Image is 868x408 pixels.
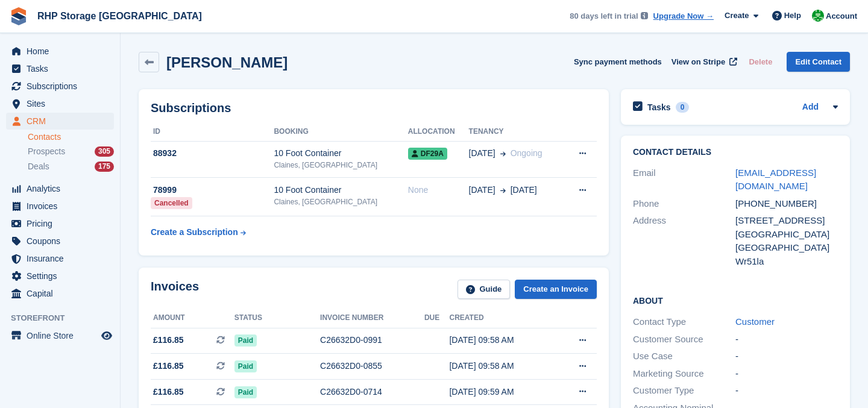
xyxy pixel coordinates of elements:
a: Upgrade Now → [653,10,714,22]
span: £116.85 [153,360,184,372]
th: Allocation [408,122,469,142]
a: menu [6,43,114,60]
a: Guide [458,280,511,300]
div: 78999 [151,184,274,196]
div: C26632D0-0991 [320,334,424,347]
span: Create [725,10,749,22]
th: Tenancy [469,122,564,142]
div: [STREET_ADDRESS] [735,214,838,228]
div: C26632D0-0855 [320,360,424,372]
a: menu [6,215,114,232]
th: Amount [151,309,234,328]
div: C26632D0-0714 [320,386,424,398]
img: icon-info-grey-7440780725fd019a000dd9b08b2336e03edf1995a4989e88bcd33f0948082b44.svg [641,12,648,19]
div: [GEOGRAPHIC_DATA] [735,241,838,255]
div: [DATE] 09:58 AM [449,360,555,372]
span: Deals [28,161,49,172]
a: menu [6,78,114,95]
img: stora-icon-8386f47178a22dfd0bd8f6a31ec36ba5ce8667c1dd55bd0f319d3a0aa187defe.svg [10,7,28,25]
div: Customer Source [633,333,735,347]
span: Tasks [27,60,99,77]
h2: [PERSON_NAME] [166,54,288,71]
div: - [735,333,838,347]
div: [GEOGRAPHIC_DATA] [735,228,838,242]
span: Home [27,43,99,60]
a: menu [6,180,114,197]
div: 0 [676,102,690,113]
span: Paid [234,360,257,372]
div: - [735,367,838,381]
a: menu [6,327,114,344]
span: Prospects [28,146,65,157]
div: [DATE] 09:59 AM [449,386,555,398]
a: Add [802,101,819,115]
button: Sync payment methods [574,52,662,72]
a: Create an Invoice [515,280,597,300]
a: View on Stripe [667,52,740,72]
a: menu [6,113,114,130]
a: menu [6,95,114,112]
span: Storefront [11,312,120,324]
span: Account [826,10,857,22]
div: - [735,350,838,363]
span: 80 days left in trial [570,10,638,22]
span: Subscriptions [27,78,99,95]
div: [PHONE_NUMBER] [735,197,838,211]
div: 10 Foot Container [274,147,407,160]
div: [DATE] 09:58 AM [449,334,555,347]
div: Phone [633,197,735,211]
h2: Contact Details [633,148,838,157]
div: Create a Subscription [151,226,238,239]
div: Use Case [633,350,735,363]
a: RHP Storage [GEOGRAPHIC_DATA] [33,6,207,26]
a: menu [6,233,114,250]
button: Delete [744,52,777,72]
div: 175 [95,162,114,172]
span: Coupons [27,233,99,250]
a: Customer [735,316,775,327]
a: Deals 175 [28,160,114,173]
th: Due [424,309,450,328]
th: Created [449,309,555,328]
a: Preview store [99,328,114,343]
div: Address [633,214,735,268]
h2: About [633,294,838,306]
span: £116.85 [153,386,184,398]
span: CRM [27,113,99,130]
span: [DATE] [469,184,495,196]
img: Rod [812,10,824,22]
div: 305 [95,146,114,157]
div: Customer Type [633,384,735,398]
a: menu [6,60,114,77]
h2: Subscriptions [151,101,597,115]
a: menu [6,285,114,302]
div: - [735,384,838,398]
span: View on Stripe [671,56,725,68]
span: [DATE] [469,147,495,160]
a: menu [6,250,114,267]
span: [DATE] [511,184,537,196]
h2: Invoices [151,280,199,300]
th: Status [234,309,320,328]
span: Capital [27,285,99,302]
span: £116.85 [153,334,184,347]
a: [EMAIL_ADDRESS][DOMAIN_NAME] [735,168,816,192]
span: Online Store [27,327,99,344]
span: Settings [27,268,99,284]
a: Contacts [28,131,114,143]
a: Prospects 305 [28,145,114,158]
span: Paid [234,334,257,347]
a: menu [6,268,114,284]
th: ID [151,122,274,142]
div: Contact Type [633,315,735,329]
span: Sites [27,95,99,112]
div: Wr51la [735,255,838,269]
div: 88932 [151,147,274,160]
th: Booking [274,122,407,142]
h2: Tasks [647,102,671,113]
div: Marketing Source [633,367,735,381]
a: menu [6,198,114,215]
a: Edit Contact [787,52,850,72]
span: Analytics [27,180,99,197]
span: Help [784,10,801,22]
